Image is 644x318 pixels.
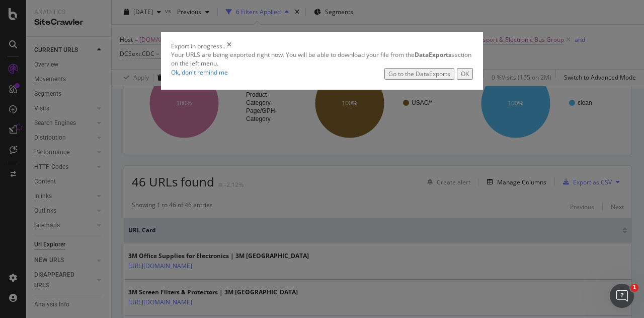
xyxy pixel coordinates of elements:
[171,50,473,68] div: Your URLS are being exported right now. You will be able to download your file from the
[610,284,634,308] iframe: Intercom live chat
[630,284,638,292] span: 1
[384,68,454,80] button: Go to the DataExports
[227,42,231,50] div: times
[457,68,473,80] button: OK
[161,32,483,90] div: modal
[388,70,450,78] div: Go to the DataExports
[415,50,451,59] strong: DataExports
[171,50,471,68] span: section on the left menu.
[171,68,228,77] a: Ok, don't remind me
[171,42,227,50] div: Export in progress...
[461,70,469,78] div: OK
